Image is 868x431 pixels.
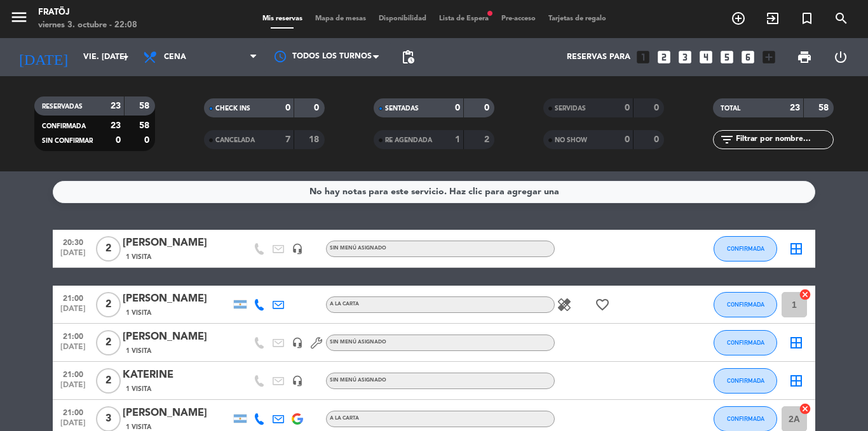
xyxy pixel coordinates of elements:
span: 21:00 [57,290,89,305]
span: CONFIRMADA [727,245,764,252]
div: viernes 3. octubre - 22:08 [38,19,137,32]
i: [DATE] [10,43,77,71]
span: 1 Visita [126,252,151,262]
span: pending_actions [400,50,416,65]
span: CONFIRMADA [42,123,86,129]
span: Mapa de mesas [309,15,372,22]
span: Tarjetas de regalo [542,15,613,22]
span: CONFIRMADA [727,377,764,384]
span: CONFIRMADA [727,415,764,422]
span: CANCELADA [215,137,255,143]
strong: 0 [285,103,290,112]
span: print [797,50,812,65]
span: CONFIRMADA [727,339,764,346]
span: SERVIDAS [555,105,586,112]
span: 1 Visita [126,384,151,394]
span: 21:00 [57,366,89,381]
i: exit_to_app [765,11,780,26]
span: Mis reservas [256,15,309,22]
button: menu [10,8,29,31]
i: looks_3 [677,49,693,65]
strong: 0 [625,103,630,112]
span: CONFIRMADA [727,301,764,308]
i: cancel [799,402,811,415]
strong: 23 [111,121,121,130]
span: SIN CONFIRMAR [42,138,93,144]
i: headset_mic [292,243,303,255]
i: headset_mic [292,337,303,348]
i: power_settings_new [833,50,848,65]
div: [PERSON_NAME] [123,405,231,421]
span: RESERVAR MESA [721,8,756,29]
strong: 7 [285,135,290,144]
i: filter_list [719,132,735,147]
span: NO SHOW [555,137,587,143]
button: CONFIRMADA [714,330,777,355]
i: add_box [761,49,777,65]
i: healing [557,297,572,312]
div: Fratöj [38,6,137,19]
button: CONFIRMADA [714,292,777,317]
span: RESERVADAS [42,103,83,110]
span: 2 [96,292,121,317]
span: A LA CARTA [330,416,359,421]
i: arrow_drop_down [118,50,133,65]
strong: 1 [455,135,460,144]
strong: 58 [139,121,152,130]
strong: 0 [654,103,661,112]
i: headset_mic [292,375,303,387]
span: Sin menú asignado [330,340,386,345]
strong: 0 [144,136,152,145]
span: Pre-acceso [495,15,542,22]
strong: 0 [654,135,661,144]
i: border_all [789,241,804,256]
i: search [834,11,849,26]
strong: 0 [455,103,460,112]
span: Reserva especial [790,8,824,29]
span: [DATE] [57,249,89,263]
i: favorite_border [595,297,610,312]
i: looks_4 [698,49,714,65]
span: Disponibilidad [372,15,433,22]
span: RE AGENDADA [385,137,432,143]
span: Cena [164,53,186,62]
div: [PERSON_NAME] [123,235,231,251]
i: turned_in_not [799,11,815,26]
i: cancel [799,288,811,301]
span: Reservas para [567,53,630,62]
i: border_all [789,373,804,388]
span: 21:00 [57,328,89,343]
img: google-logo.png [292,413,303,425]
span: Lista de Espera [433,15,495,22]
span: 21:00 [57,404,89,419]
div: [PERSON_NAME] [123,291,231,307]
span: BUSCAR [824,8,858,29]
i: add_circle_outline [731,11,746,26]
strong: 58 [818,103,831,112]
i: looks_5 [719,49,735,65]
strong: 2 [484,135,492,144]
span: [DATE] [57,343,89,357]
div: LOG OUT [822,38,858,76]
strong: 0 [116,136,121,145]
span: Sin menú asignado [330,378,386,383]
span: Sin menú asignado [330,246,386,251]
span: 2 [96,236,121,262]
div: [PERSON_NAME] [123,329,231,345]
span: 2 [96,330,121,355]
button: CONFIRMADA [714,368,777,394]
i: menu [10,8,29,27]
strong: 0 [484,103,492,112]
span: TOTAL [721,105,740,112]
button: CONFIRMADA [714,236,777,262]
span: CHECK INS [215,105,250,112]
span: 2 [96,368,121,394]
strong: 18 [309,135,322,144]
i: looks_one [635,49,651,65]
span: WALK IN [756,8,790,29]
i: looks_two [656,49,672,65]
strong: 58 [139,102,152,110]
strong: 0 [314,103,322,112]
strong: 23 [790,103,800,112]
div: No hay notas para este servicio. Haz clic para agregar una [309,185,559,199]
